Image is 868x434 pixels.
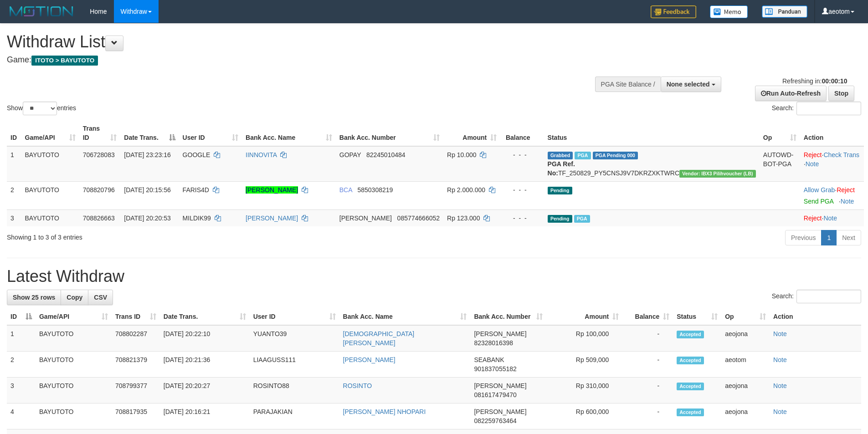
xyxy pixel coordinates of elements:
[250,403,339,429] td: PARAJAKIAN
[21,120,79,146] th: Game/API: activate to sort column ascending
[7,308,36,325] th: ID: activate to sort column descending
[785,230,822,245] a: Previous
[7,146,21,182] td: 1
[721,403,770,429] td: aeojona
[67,294,82,301] span: Copy
[474,356,504,363] span: SEABANK
[120,120,179,146] th: Date Trans.: activate to sort column descending
[773,382,787,389] a: Note
[7,290,61,305] a: Show 25 rows
[804,151,822,158] a: Reject
[677,383,704,390] span: Accepted
[474,391,516,398] span: Copy 081617479470 to clipboard
[544,146,760,182] td: TF_250829_PY5CNSJ9V7DKRZXKTWRC
[7,378,36,403] td: 3
[804,186,837,194] span: ·
[160,352,250,378] td: [DATE] 20:21:36
[760,120,800,146] th: Op: activate to sort column ascending
[21,209,79,226] td: BAYUTOTO
[721,325,770,352] td: aeojona
[160,325,250,352] td: [DATE] 20:22:10
[546,325,622,352] td: Rp 100,000
[124,214,170,222] span: [DATE] 20:20:53
[762,5,807,18] img: panduan.png
[622,378,673,403] td: -
[246,186,298,194] a: [PERSON_NAME]
[7,181,21,209] td: 2
[7,267,861,286] h1: Latest Withdraw
[343,408,426,415] a: [PERSON_NAME] NHOPARI
[160,403,250,429] td: [DATE] 20:16:21
[651,5,696,18] img: Feedback.jpg
[343,356,395,363] a: [PERSON_NAME]
[470,308,546,325] th: Bank Acc. Number: activate to sort column ascending
[83,214,115,222] span: 708826663
[828,86,854,101] a: Stop
[677,357,704,364] span: Accepted
[800,120,864,146] th: Action
[721,352,770,378] td: aeotom
[447,151,477,158] span: Rp 10.000
[7,352,36,378] td: 2
[721,378,770,403] td: aeojona
[544,120,760,146] th: Status
[546,378,622,403] td: Rp 310,000
[548,215,572,223] span: Pending
[546,308,622,325] th: Amount: activate to sort column ascending
[721,308,770,325] th: Op: activate to sort column ascending
[474,408,526,415] span: [PERSON_NAME]
[36,352,112,378] td: BAYUTOTO
[546,403,622,429] td: Rp 600,000
[800,181,864,209] td: ·
[36,308,112,325] th: Game/API: activate to sort column ascending
[112,325,160,352] td: 708802287
[474,382,526,389] span: [PERSON_NAME]
[21,146,79,182] td: BAYUTOTO
[796,290,861,303] input: Search:
[23,102,57,115] select: Showentries
[772,290,861,303] label: Search:
[504,185,540,194] div: - - -
[679,170,756,178] span: Vendor URL: https://dashboard.q2checkout.com/secure
[574,215,590,223] span: Marked by aeojona
[782,77,847,85] span: Refreshing in:
[760,146,800,182] td: AUTOWD-BOT-PGA
[837,186,855,194] a: Reject
[183,151,211,158] span: GOOGLE
[546,352,622,378] td: Rp 509,000
[622,403,673,429] td: -
[804,186,835,194] a: Allow Grab
[474,330,526,337] span: [PERSON_NAME]
[250,308,339,325] th: User ID: activate to sort column ascending
[183,186,209,194] span: FARIS4D
[677,408,704,416] span: Accepted
[339,151,361,158] span: GOPAY
[474,339,513,347] span: Copy 82328016398 to clipboard
[823,214,837,222] a: Note
[7,325,36,352] td: 1
[36,403,112,429] td: BAYUTOTO
[474,417,516,424] span: Copy 082259763464 to clipboard
[548,152,573,159] span: Grabbed
[94,294,107,301] span: CSV
[7,102,76,115] label: Show entries
[7,120,21,146] th: ID
[796,102,861,115] input: Search:
[36,378,112,403] td: BAYUTOTO
[397,214,440,222] span: Copy 085774666052 to clipboard
[821,230,837,245] a: 1
[13,294,55,301] span: Show 25 rows
[822,77,847,85] strong: 00:00:10
[773,356,787,363] a: Note
[366,151,406,158] span: Copy 82245010484 to clipboard
[622,352,673,378] td: -
[250,378,339,403] td: ROSINTO88
[474,365,516,373] span: Copy 901837055182 to clipboard
[804,198,833,205] a: Send PGA
[246,151,277,158] a: IINNOVITA
[500,120,544,146] th: Balance
[7,5,76,18] img: MOTION_logo.png
[246,214,298,222] a: [PERSON_NAME]
[160,378,250,403] td: [DATE] 20:20:27
[770,308,861,325] th: Action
